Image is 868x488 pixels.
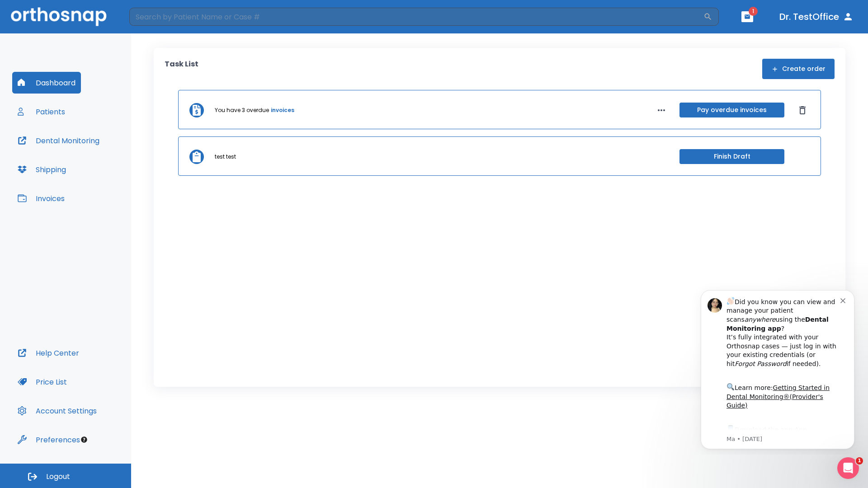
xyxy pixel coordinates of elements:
[762,59,835,79] button: Create order
[80,436,88,444] div: Tooltip anchor
[271,106,294,114] a: invoices
[39,144,120,160] a: App Store
[153,14,160,21] button: Dismiss notification
[795,103,810,117] button: Dismiss
[679,103,784,117] button: Pay overdue invoices
[12,429,85,450] button: Preferences
[776,9,857,25] button: Dr. TestOffice
[11,7,107,26] img: Orthosnap
[12,72,81,94] button: Dashboard
[46,472,70,482] span: Logout
[12,159,71,180] button: Shipping
[12,101,71,122] button: Patients
[12,130,105,151] button: Dental Monitoring
[837,457,859,479] iframe: Intercom live chat
[749,7,758,16] span: 1
[165,59,198,79] p: Task List
[12,400,102,422] button: Account Settings
[12,342,85,364] button: Help Center
[39,142,153,188] div: Download the app: | ​ Let us know if you need help getting started!
[856,457,863,465] span: 1
[12,188,70,209] button: Invoices
[215,153,236,161] p: test test
[215,106,269,114] p: You have 3 overdue
[12,371,72,393] button: Price List
[39,153,153,161] p: Message from Ma, sent 8w ago
[687,282,868,455] iframe: Intercom notifications message
[679,149,784,164] button: Finish Draft
[129,8,703,26] input: Search by Patient Name or Case #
